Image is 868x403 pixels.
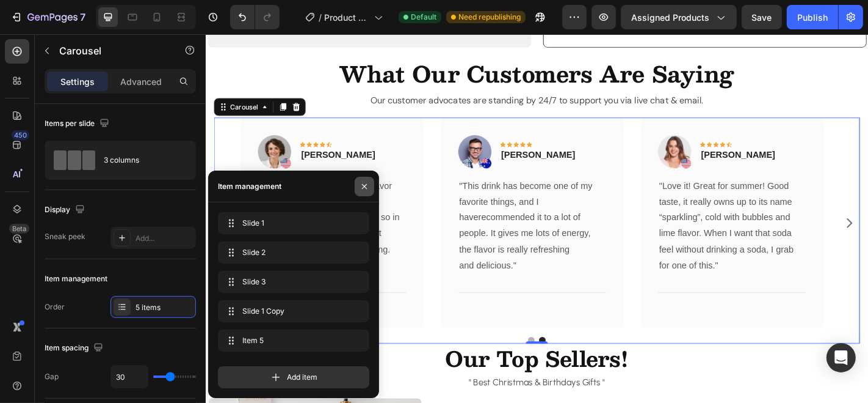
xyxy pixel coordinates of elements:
div: Carousel [24,75,60,86]
p: [PERSON_NAME] [548,127,630,141]
span: Add item [287,372,317,383]
span: Need republishing [458,12,521,23]
p: [PERSON_NAME] [106,127,187,141]
p: Carousel [59,43,163,58]
img: Alt Image [279,112,316,149]
p: " Best Christmas & Birthdays Gifts " [1,377,731,394]
div: Beta [9,224,29,234]
input: Auto [111,366,148,388]
img: Alt Image [501,112,537,149]
div: 3 columns [104,146,178,174]
button: Carousel Next Arrow [702,199,722,219]
span: Item 5 [242,335,340,346]
button: Assigned Products [621,5,737,29]
div: Display [45,202,87,218]
p: "This drink has become one of my favorite things, and I haverecommended it to a lot of people. It... [280,160,441,265]
div: Item management [218,181,281,192]
span: Product Page - [DATE] 11:09:44 [324,11,369,24]
div: Add... [136,233,193,244]
p: "Love it! Great for summer! Good taste, it really owns up to its name “sparkling”, cold with bubb... [502,160,663,265]
p: [PERSON_NAME] [327,127,408,141]
span: Slide 1 [242,218,340,229]
button: Dot [369,335,376,342]
button: Dot [356,335,364,342]
span: Save [752,12,772,23]
div: Item management [45,273,107,284]
p: 7 [80,10,85,24]
span: Default [411,12,436,23]
span: Assigned Products [631,11,709,24]
div: Sneak peek [45,231,85,242]
p: Advanced [120,75,162,88]
div: Order [45,301,65,312]
iframe: Design area [206,34,868,403]
p: Settings [60,75,95,88]
div: Publish [797,11,828,24]
p: "I have been looking for this flavor online for like ever and I am so happy that I found it final... [59,160,220,248]
button: 7 [5,5,91,29]
button: Publish [787,5,838,29]
span: Slide 2 [242,247,340,258]
span: / [319,11,322,24]
button: Save [742,5,782,29]
button: Carousel Back Arrow [11,199,31,219]
div: 450 [12,130,29,140]
div: Open Intercom Messenger [826,343,856,372]
div: Items per slide [45,116,112,132]
img: Alt Image [58,112,95,149]
span: Slide 1 Copy [242,306,340,317]
div: Gap [45,371,59,382]
p: Our customer advocates are standing by 24/7 to support you via live chat & email. [1,65,731,83]
span: Slide 3 [242,276,340,287]
div: 5 items [136,302,193,313]
div: Item spacing [45,340,106,357]
p: Thanks." [59,248,220,265]
div: Undo/Redo [230,5,280,29]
